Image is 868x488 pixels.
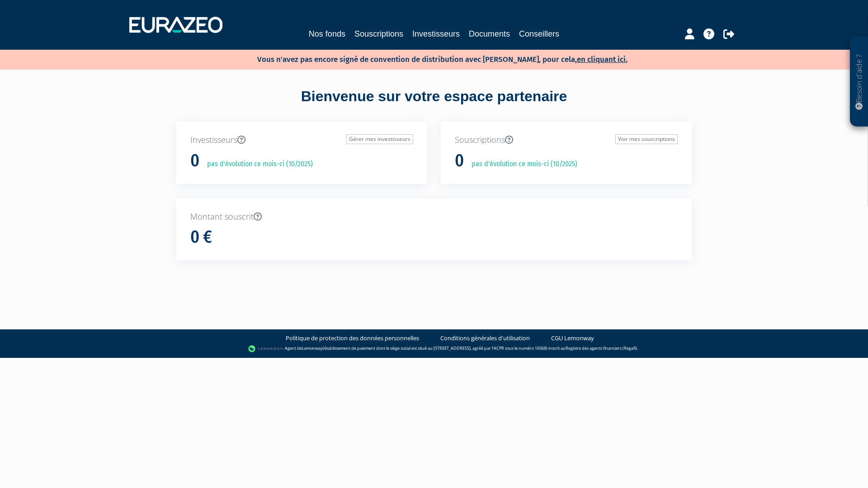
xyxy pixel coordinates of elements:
[129,17,222,33] img: 1732889491-logotype_eurazeo_blanc_rvb.png
[190,151,199,170] h1: 0
[201,159,313,169] p: pas d'évolution ce mois-ci (10/2025)
[309,28,345,40] a: Nos fonds
[354,28,403,40] a: Souscriptions
[615,134,678,144] a: Voir mes souscriptions
[412,28,460,40] a: Investisseurs
[9,344,859,353] div: - Agent de (établissement de paiement dont le siège social est situé au [STREET_ADDRESS], agréé p...
[248,344,283,353] img: logo-lemonway.png
[286,334,419,343] a: Politique de protection des données personnelles
[566,346,637,352] a: Registre des agents financiers (Regafi)
[346,134,413,144] a: Gérer mes investisseurs
[854,41,864,122] p: Besoin d'aide ?
[440,334,530,343] a: Conditions générales d'utilisation
[455,151,464,170] h1: 0
[577,55,627,64] a: en cliquant ici.
[190,134,413,146] p: Investisseurs
[170,86,698,122] div: Bienvenue sur votre espace partenaire
[551,334,594,343] a: CGU Lemonway
[302,346,323,352] a: Lemonway
[469,28,510,40] a: Documents
[190,211,678,223] p: Montant souscrit
[231,52,627,65] p: Vous n'avez pas encore signé de convention de distribution avec [PERSON_NAME], pour cela,
[190,228,212,247] h1: 0 €
[465,159,577,169] p: pas d'évolution ce mois-ci (10/2025)
[519,28,559,40] a: Conseillers
[455,134,678,146] p: Souscriptions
